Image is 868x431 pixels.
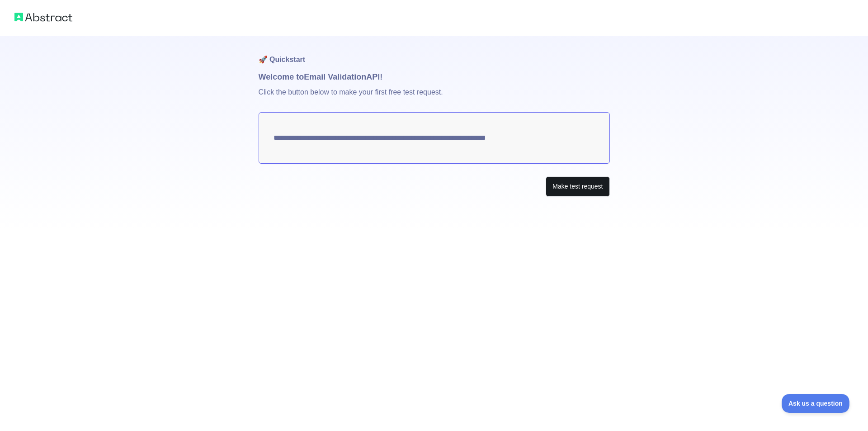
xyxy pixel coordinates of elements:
[259,36,610,71] h1: 🚀 Quickstart
[782,394,850,413] iframe: Toggle Customer Support
[14,11,72,24] img: Abstract logo
[546,176,609,197] button: Make test request
[259,71,610,83] h1: Welcome to Email Validation API!
[259,83,610,112] p: Click the button below to make your first free test request.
